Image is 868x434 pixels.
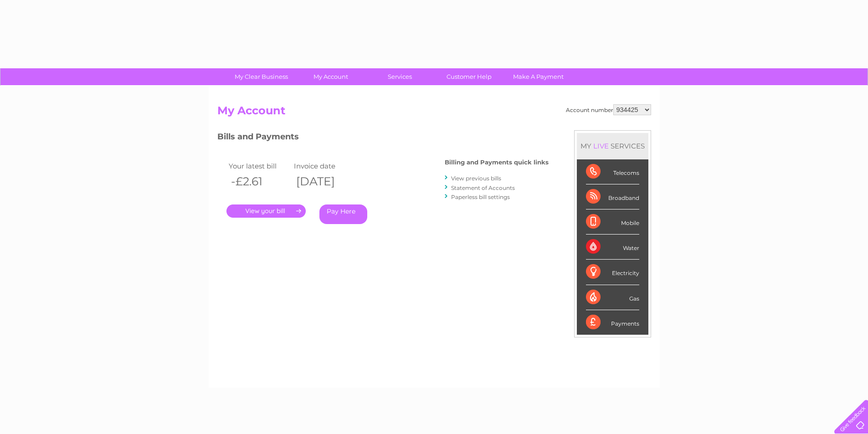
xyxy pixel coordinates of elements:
[577,133,648,159] div: MY SERVICES
[217,130,549,146] h3: Bills and Payments
[292,172,357,191] th: [DATE]
[451,194,510,200] a: Paperless bill settings
[431,68,507,85] a: Customer Help
[586,310,639,335] div: Payments
[226,204,306,218] a: .
[293,68,368,85] a: My Account
[445,159,549,166] h4: Billing and Payments quick links
[451,184,515,191] a: Statement of Accounts
[319,204,367,224] a: Pay Here
[292,160,357,172] td: Invoice date
[217,104,651,122] h2: My Account
[586,285,639,310] div: Gas
[586,209,639,235] div: Mobile
[226,160,292,172] td: Your latest bill
[566,104,651,115] div: Account number
[586,235,639,260] div: Water
[586,184,639,209] div: Broadband
[586,159,639,184] div: Telecoms
[451,175,501,182] a: View previous bills
[362,68,437,85] a: Services
[586,260,639,285] div: Electricity
[226,172,292,191] th: -£2.61
[501,68,576,85] a: Make A Payment
[224,68,299,85] a: My Clear Business
[591,142,611,150] div: LIVE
